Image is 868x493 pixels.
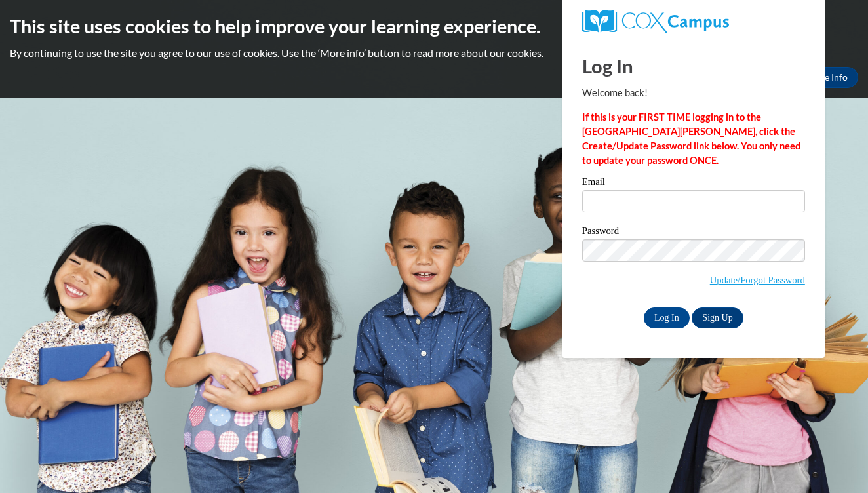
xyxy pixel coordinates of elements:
[582,177,805,190] label: Email
[797,67,858,88] a: More Info
[582,111,800,166] strong: If this is your FIRST TIME logging in to the [GEOGRAPHIC_DATA][PERSON_NAME], click the Create/Upd...
[10,46,858,60] p: By continuing to use the site you agree to our use of cookies. Use the ‘More info’ button to read...
[582,226,805,239] label: Password
[10,13,858,39] h2: This site uses cookies to help improve your learning experience.
[582,86,805,100] p: Welcome back!
[582,10,729,33] img: COX Campus
[710,275,805,285] a: Update/Forgot Password
[582,52,805,79] h1: Log In
[692,307,743,328] a: Sign Up
[644,307,690,328] input: Log In
[582,10,805,33] a: COX Campus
